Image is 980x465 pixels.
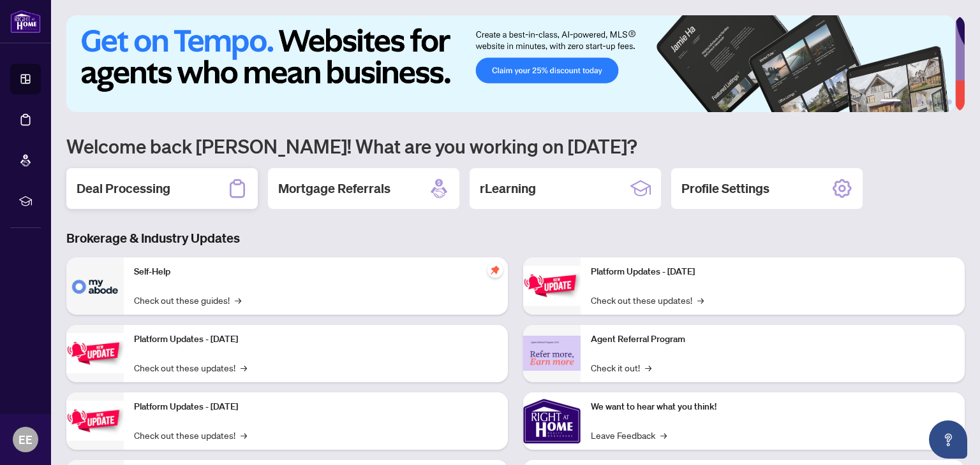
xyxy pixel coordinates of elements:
p: Platform Updates - [DATE] [134,400,498,414]
img: logo [10,10,41,33]
h3: Brokerage & Industry Updates [66,229,965,247]
span: → [241,361,247,375]
h1: Welcome back [PERSON_NAME]! What are you working on [DATE]? [66,134,965,158]
h2: Profile Settings [681,180,769,197]
h2: rLearning [480,180,536,197]
img: Slide 0 [66,15,955,112]
button: 2 [906,99,911,104]
span: pushpin [487,262,503,278]
a: Leave Feedback→ [591,428,667,442]
span: → [645,361,651,375]
button: 6 [947,99,952,104]
img: Platform Updates - July 21, 2025 [66,401,124,441]
button: 1 [880,99,901,104]
img: We want to hear what you think! [523,392,581,450]
p: Platform Updates - [DATE] [591,265,954,279]
span: → [660,428,667,442]
p: We want to hear what you think! [591,400,954,414]
h2: Mortgage Referrals [278,180,390,197]
button: Open asap [929,420,967,459]
a: Check out these updates!→ [134,428,247,442]
a: Check it out!→ [591,361,651,375]
span: → [235,293,241,307]
span: → [241,428,247,442]
button: 4 [926,99,932,104]
button: 3 [916,99,921,104]
a: Check out these guides!→ [134,293,241,307]
span: EE [19,431,33,448]
img: Agent Referral Program [523,336,581,371]
img: Platform Updates - June 23, 2025 [523,266,581,306]
img: Platform Updates - September 16, 2025 [66,333,124,373]
a: Check out these updates!→ [591,293,704,307]
a: Check out these updates!→ [134,361,247,375]
p: Platform Updates - [DATE] [134,333,498,347]
img: Self-Help [66,257,124,315]
p: Agent Referral Program [591,333,954,347]
h2: Deal Processing [77,180,170,197]
button: 5 [937,99,942,104]
p: Self-Help [134,265,498,279]
span: → [697,293,704,307]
